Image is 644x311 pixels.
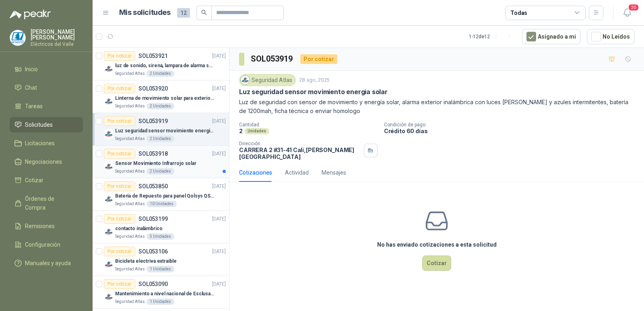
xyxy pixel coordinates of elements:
div: Por cotizar [104,214,135,224]
div: Por cotizar [104,149,135,159]
p: Seguridad Atlas [115,136,145,142]
span: Cotizar [25,176,43,185]
span: Licitaciones [25,139,55,148]
p: luz de sonido, sirena, lampara de alarma solar [115,62,215,70]
p: [DATE] [212,52,226,60]
p: Luz de seguridad con sensor de movimiento y energía solar, alarma exterior inalámbrica con luces ... [239,98,634,115]
img: Company Logo [104,227,114,237]
div: Por cotizar [300,54,337,64]
span: Manuales y ayuda [25,259,71,268]
div: Por cotizar [104,116,135,126]
span: 20 [628,4,639,11]
a: Configuración [10,237,83,252]
img: Company Logo [10,30,25,45]
a: Por cotizarSOL053921[DATE] Company Logoluz de sonido, sirena, lampara de alarma solarSeguridad At... [93,48,229,80]
a: Negociaciones [10,154,83,169]
p: Luz seguridad sensor movimiento energia solar [115,127,215,135]
p: [DATE] [212,117,226,125]
h3: SOL053919 [251,53,294,65]
img: Company Logo [104,162,114,171]
p: Crédito 60 días [384,128,641,134]
div: 1 Unidades [147,266,174,272]
p: Mantenimiento a nivel nacional de Esclusas de Seguridad [115,290,215,298]
p: Luz seguridad sensor movimiento energia solar [239,88,388,96]
div: 2 Unidades [147,168,174,175]
img: Company Logo [104,194,114,204]
p: [PERSON_NAME] [PERSON_NAME] [31,29,83,40]
p: SOL053090 [138,281,168,287]
p: 28 ago, 2025 [299,76,330,84]
p: SOL053919 [138,118,168,124]
div: Por cotizar [104,181,135,191]
a: Remisiones [10,218,83,234]
p: Seguridad Atlas [115,299,145,305]
button: No Leídos [587,29,634,44]
p: Seguridad Atlas [115,266,145,272]
p: SOL053850 [138,183,168,189]
p: [DATE] [212,280,226,288]
a: Por cotizarSOL053920[DATE] Company LogoLinterna de movimiento solar para exteriores con 77 ledsSe... [93,80,229,113]
a: Licitaciones [10,136,83,151]
span: 12 [177,8,190,18]
img: Company Logo [104,260,114,269]
a: Solicitudes [10,117,83,132]
p: Seguridad Atlas [115,103,145,109]
img: Company Logo [104,64,114,74]
button: Asignado a mi [522,29,580,44]
a: Por cotizarSOL053090[DATE] Company LogoMantenimiento a nivel nacional de Esclusas de SeguridadSeg... [93,276,229,309]
p: [DATE] [212,150,226,158]
p: Dirección [239,141,361,146]
a: Cotizar [10,173,83,188]
p: Condición de pago [384,122,641,128]
img: Company Logo [104,292,114,302]
a: Por cotizarSOL053850[DATE] Company LogoBatería de Repuesto para panel Qolsys QS9302Seguridad Atla... [93,178,229,211]
p: [DATE] [212,248,226,255]
p: Seguridad Atlas [115,233,145,240]
p: SOL053199 [138,216,168,222]
div: Por cotizar [104,247,135,256]
a: Por cotizarSOL053919[DATE] Company LogoLuz seguridad sensor movimiento energia solarSeguridad Atl... [93,113,229,146]
p: SOL053918 [138,151,168,157]
div: Mensajes [322,168,346,177]
div: Todas [510,8,527,17]
span: Órdenes de Compra [25,194,75,212]
div: 2 Unidades [147,136,174,142]
div: Cotizaciones [239,168,272,177]
p: Sensor Movimiento Infrarrojo solar [115,160,196,167]
p: SOL053921 [138,53,168,59]
p: SOL053920 [138,86,168,91]
p: CARRERA 2 #31-41 Cali , [PERSON_NAME][GEOGRAPHIC_DATA] [239,146,361,160]
a: Tareas [10,99,83,114]
div: Unidades [244,128,269,134]
span: Configuración [25,240,60,249]
p: Bicicleta electriva extraible [115,257,177,265]
p: Linterna de movimiento solar para exteriores con 77 leds [115,95,215,102]
img: Company Logo [241,76,250,84]
span: Solicitudes [25,120,53,129]
span: Inicio [25,65,38,74]
a: Por cotizarSOL053918[DATE] Company LogoSensor Movimiento Infrarrojo solarSeguridad Atlas2 Unidades [93,146,229,178]
p: contacto inalámbrico [115,225,163,233]
div: Seguridad Atlas [239,74,296,86]
p: [DATE] [212,215,226,223]
div: 2 Unidades [147,103,174,109]
h1: Mis solicitudes [119,7,171,19]
p: Seguridad Atlas [115,201,145,207]
p: Eléctricos del Valle [31,42,83,47]
p: 2 [239,128,243,134]
span: Chat [25,83,37,92]
a: Chat [10,80,83,95]
h3: No has enviado cotizaciones a esta solicitud [377,240,497,249]
img: Company Logo [104,97,114,106]
div: 2 Unidades [147,70,174,77]
div: 10 Unidades [147,201,177,207]
span: search [201,10,207,15]
span: Negociaciones [25,157,62,166]
button: 20 [620,6,634,20]
p: [DATE] [212,85,226,93]
a: Manuales y ayuda [10,255,83,271]
p: Seguridad Atlas [115,70,145,77]
img: Logo peakr [10,10,51,19]
img: Company Logo [104,129,114,139]
div: 5 Unidades [147,233,174,240]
